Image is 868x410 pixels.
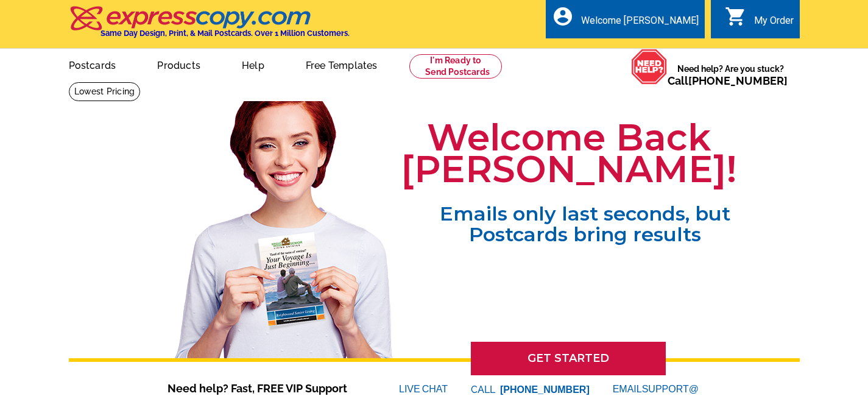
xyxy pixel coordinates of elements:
a: LIVECHAT [399,384,448,394]
div: Welcome [PERSON_NAME] [581,15,699,32]
span: Emails only last seconds, but Postcards bring results [432,185,737,245]
a: Help [222,50,284,79]
h1: Welcome Back [PERSON_NAME]! [401,122,737,185]
span: Need help? Are you stuck? [668,63,794,87]
a: Same Day Design, Print, & Mail Postcards. Over 1 Million Customers. [69,15,350,38]
font: SUPPORT@ [642,382,700,397]
div: My Order [754,15,794,32]
span: Call [668,74,788,87]
font: LIVE [399,382,422,397]
a: shopping_cart My Order [725,13,794,29]
a: [PHONE_NUMBER] [688,74,788,87]
i: shopping_cart [725,5,747,27]
a: Products [138,50,220,79]
h4: Same Day Design, Print, & Mail Postcards. Over 1 Million Customers. [101,29,350,38]
img: welcome-back-logged-in.png [168,91,401,358]
img: help [631,49,668,85]
a: Free Templates [286,50,397,79]
iframe: LiveChat chat widget [697,372,868,410]
a: GET STARTED [471,342,666,375]
a: Postcards [49,50,136,79]
i: account_circle [552,5,574,27]
span: Need help? Fast, FREE VIP Support [168,380,362,397]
